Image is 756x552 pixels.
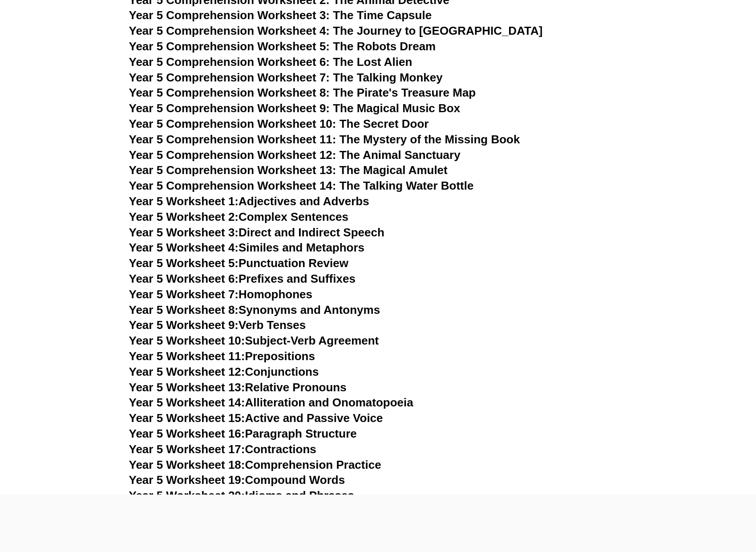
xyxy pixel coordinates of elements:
[129,381,245,394] span: Year 5 Worksheet 13:
[129,473,345,487] a: Year 5 Worksheet 19:Compound Words
[129,226,384,239] a: Year 5 Worksheet 3:Direct and Indirect Speech
[129,396,413,409] a: Year 5 Worksheet 14:Alliteration and Onomatopoeia
[129,318,239,332] span: Year 5 Worksheet 9:
[129,210,239,223] span: Year 5 Worksheet 2:
[129,272,239,285] span: Year 5 Worksheet 6:
[129,427,245,440] span: Year 5 Worksheet 16:
[129,179,474,192] a: Year 5 Comprehension Worksheet 14: The Talking Water Bottle
[129,241,365,254] a: Year 5 Worksheet 4:Similes and Metaphors
[129,427,357,440] a: Year 5 Worksheet 16:Paragraph Structure
[129,473,245,487] span: Year 5 Worksheet 19:
[129,241,239,254] span: Year 5 Worksheet 4:
[129,381,347,394] a: Year 5 Worksheet 13:Relative Pronouns
[129,8,432,22] a: Year 5 Comprehension Worksheet 3: The Time Capsule
[129,349,245,363] span: Year 5 Worksheet 11:
[129,318,306,332] a: Year 5 Worksheet 9:Verb Tenses
[129,458,245,471] span: Year 5 Worksheet 18:
[129,101,461,115] a: Year 5 Comprehension Worksheet 9: The Magical Music Box
[129,117,429,130] a: Year 5 Comprehension Worksheet 10: The Secret Door
[129,288,313,301] a: Year 5 Worksheet 7:Homophones
[129,489,245,502] span: Year 5 Worksheet 20:
[129,210,348,223] a: Year 5 Worksheet 2:Complex Sentences
[129,256,348,270] a: Year 5 Worksheet 5:Punctuation Review
[608,451,756,552] iframe: Chat Widget
[129,71,443,84] a: Year 5 Comprehension Worksheet 7: The Talking Monkey
[129,365,245,378] span: Year 5 Worksheet 12:
[129,442,316,456] a: Year 5 Worksheet 17:Contractions
[129,288,239,301] span: Year 5 Worksheet 7:
[129,195,369,208] a: Year 5 Worksheet 1:Adjectives and Adverbs
[129,55,412,69] a: Year 5 Comprehension Worksheet 6: The Lost Alien
[129,272,356,285] a: Year 5 Worksheet 6:Prefixes and Suffixes
[129,148,461,162] a: Year 5 Comprehension Worksheet 12: The Animal Sanctuary
[129,489,354,502] a: Year 5 Worksheet 20:Idioms and Phrases
[129,133,520,146] a: Year 5 Comprehension Worksheet 11: The Mystery of the Missing Book
[154,495,602,550] iframe: Advertisement
[129,334,245,347] span: Year 5 Worksheet 10:
[129,86,476,99] a: Year 5 Comprehension Worksheet 8: The Pirate's Treasure Map
[129,40,436,53] a: Year 5 Comprehension Worksheet 5: The Robots Dream
[129,195,239,208] span: Year 5 Worksheet 1:
[129,349,315,363] a: Year 5 Worksheet 11:Prepositions
[129,163,448,177] a: Year 5 Comprehension Worksheet 13: The Magical Amulet
[129,256,239,270] span: Year 5 Worksheet 5:
[129,411,245,425] span: Year 5 Worksheet 15:
[129,365,319,378] a: Year 5 Worksheet 12:Conjunctions
[129,226,239,239] span: Year 5 Worksheet 3:
[129,24,543,37] a: Year 5 Comprehension Worksheet 4: The Journey to [GEOGRAPHIC_DATA]
[129,334,379,347] a: Year 5 Worksheet 10:Subject-Verb Agreement
[129,411,383,425] a: Year 5 Worksheet 15:Active and Passive Voice
[129,303,380,317] a: Year 5 Worksheet 8:Synonyms and Antonyms
[129,396,245,409] span: Year 5 Worksheet 14:
[129,303,239,317] span: Year 5 Worksheet 8:
[129,458,381,471] a: Year 5 Worksheet 18:Comprehension Practice
[129,442,245,456] span: Year 5 Worksheet 17:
